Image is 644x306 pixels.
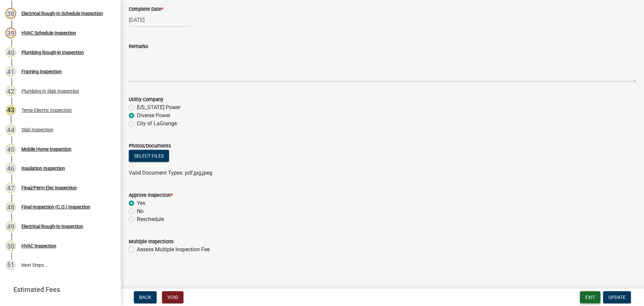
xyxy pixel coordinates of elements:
[5,144,16,155] div: 45
[5,182,16,193] div: 47
[21,166,65,171] div: Insulation Inspection
[21,127,53,132] div: Slab Inspection
[608,295,626,300] span: Update
[21,11,103,16] div: Electrical Rough-In Schedule Inspection
[129,170,212,176] span: Valid Document Types: pdf,jpg,jpeg
[5,28,16,38] div: 39
[137,120,177,128] label: City of LaGrange
[137,199,145,207] label: Yes
[21,185,77,190] div: Final/Perm Elec Inspection
[21,69,62,74] div: Framing Inspection
[134,291,157,303] button: Back
[137,246,210,254] label: Assess Multiple Inspection Fee
[139,295,151,300] span: Back
[21,89,79,93] div: Plumbing In Slab Inspection
[129,97,163,102] label: Utility Company
[5,86,16,96] div: 42
[129,44,148,49] label: Remarks
[5,260,16,270] div: 51
[129,193,173,198] label: Approve Inspection
[21,108,72,113] div: Temp Electric Inspection
[5,241,16,251] div: 50
[137,112,170,120] label: Diverse Power
[5,221,16,232] div: 49
[5,202,16,212] div: 48
[5,163,16,174] div: 46
[21,147,71,151] div: Mobile Home Inspection
[137,207,144,215] label: No
[603,291,631,303] button: Update
[21,205,90,209] div: Final Inspection (C.O.) Inspection
[137,215,164,223] label: Reschedule
[21,224,83,229] div: Electrical Rough-In Inspection
[5,66,16,77] div: 41
[129,13,190,27] input: mm/dd/yyyy
[21,244,56,248] div: HVAC Inspection
[5,47,16,58] div: 40
[21,31,76,35] div: HVAC Schedule Inspection
[137,103,180,112] label: [US_STATE] Power
[580,291,600,303] button: Exit
[129,150,169,162] button: Select files
[5,105,16,116] div: 43
[5,124,16,135] div: 44
[5,283,110,296] a: Estimated Fees
[129,7,163,12] label: Complete Date
[5,8,16,19] div: 38
[21,50,84,55] div: Plumbing Rough-in Inspection
[162,291,183,303] button: Void
[129,239,173,244] label: Multiple Inspections
[129,144,171,148] label: Photos/Documents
